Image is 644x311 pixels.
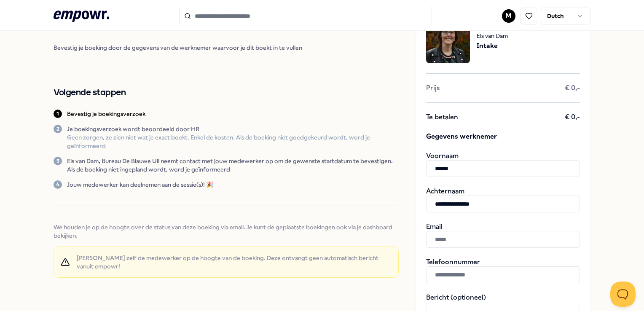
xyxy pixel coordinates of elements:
[426,152,580,177] div: Voornaam
[565,84,580,92] span: € 0,-
[67,110,145,118] p: Bevestig je boekingsverzoek
[54,86,398,99] h2: Volgende stappen
[426,258,580,283] div: Telefoonnummer
[67,157,398,174] p: Els van Dam, Bureau De Blauwe Uil neemt contact met jouw medewerker op om de gewenste startdatum ...
[477,31,508,40] span: Els van Dam
[502,9,515,23] button: M
[426,19,470,63] img: package image
[426,84,440,92] span: Prijs
[54,125,62,133] div: 2
[54,180,62,189] div: 4
[54,223,398,240] span: We houden je op de hoogte over de status van deze boeking via email. Je kunt de geplaatste boekin...
[67,180,213,189] p: Jouw medewerker kan deelnemen aan de sessie(s)! 🎉
[54,43,398,52] span: Bevestig je boeking door de gegevens van de werknemer waarvoor je dit boekt in te vullen
[54,110,62,118] div: 1
[54,157,62,165] div: 3
[77,254,392,271] span: [PERSON_NAME] zelf de medewerker op de hoogte van de boeking. Deze ontvangt geen automatisch beri...
[67,133,398,150] p: Geen zorgen, ze zien niet wat je exact boekt. Enkel de kosten. Als de boeking niet goedgekeurd wo...
[565,113,580,121] span: € 0,-
[426,113,458,121] span: Te betalen
[426,131,580,142] span: Gegevens werknemer
[426,223,580,248] div: Email
[67,125,398,133] p: Je boekingsverzoek wordt beoordeeld door HR
[426,187,580,212] div: Achternaam
[610,282,636,307] iframe: Help Scout Beacon - Open
[179,7,432,25] input: Search for products, categories or subcategories
[477,40,508,51] span: Intake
